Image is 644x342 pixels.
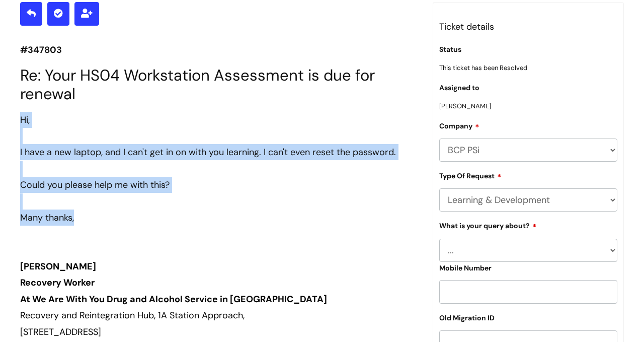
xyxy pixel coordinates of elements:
label: Assigned to [439,84,479,92]
span: Recovery and Reintegration Hub, 1A Station Approach, [20,309,245,321]
h3: Ticket details [439,19,617,35]
div: I have a new laptop, and I can't get in on with you learning. I can't even reset the password. [20,144,418,160]
label: Company [439,120,479,130]
p: [PERSON_NAME] [439,100,617,112]
label: Mobile Number [439,264,492,272]
h1: Re: Your HS04 Workstation Assessment is due for renewal [20,66,418,103]
b: At We Are With You Drug and Alcohol Service in [GEOGRAPHIC_DATA] [20,293,327,305]
font: [PERSON_NAME] [20,260,96,272]
p: This ticket has been Resolved [439,62,617,74]
label: Type Of Request [439,170,502,180]
b: Recovery Worker [20,277,95,289]
div: Hi, [20,112,418,128]
span: [STREET_ADDRESS] [20,326,101,338]
label: Status [439,45,461,54]
label: Old Migration ID [439,314,495,322]
div: Could you please help me with this? [20,177,418,193]
label: What is your query about? [439,220,537,230]
div: Many thanks, [20,210,418,226]
p: #347803 [20,42,418,58]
